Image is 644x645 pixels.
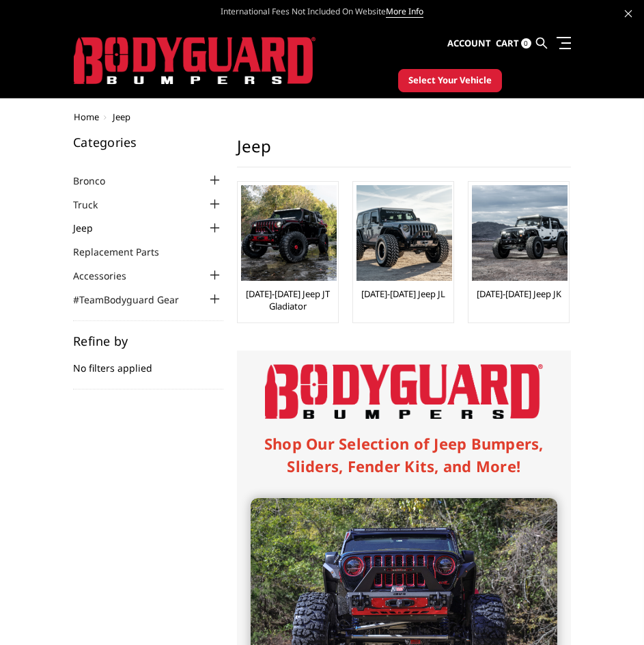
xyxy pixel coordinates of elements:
[265,364,543,419] img: Bodyguard Bumpers Logo
[496,37,519,49] span: Cart
[521,38,531,49] span: 0
[447,37,491,49] span: Account
[241,288,335,312] a: [DATE]-[DATE] Jeep JT Gladiator
[398,69,502,92] button: Select Your Vehicle
[386,5,423,18] a: More Info
[447,25,491,62] a: Account
[73,335,223,389] div: No filters applied
[73,136,223,148] h5: Categories
[496,25,531,62] a: Cart 0
[73,245,176,259] a: Replacement Parts
[73,269,143,283] a: Accessories
[74,37,316,85] img: BODYGUARD BUMPERS
[74,111,99,123] a: Home
[113,111,130,123] span: Jeep
[73,292,196,307] a: #TeamBodyguard Gear
[73,335,223,347] h5: Refine by
[73,221,110,235] a: Jeep
[361,288,445,300] a: [DATE]-[DATE] Jeep JL
[73,174,122,188] a: Bronco
[251,433,557,478] h1: Shop Our Selection of Jeep Bumpers, Sliders, Fender Kits, and More!
[237,136,571,167] h1: Jeep
[477,288,561,300] a: [DATE]-[DATE] Jeep JK
[73,197,115,212] a: Truck
[408,74,492,87] span: Select Your Vehicle
[576,579,644,645] iframe: Chat Widget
